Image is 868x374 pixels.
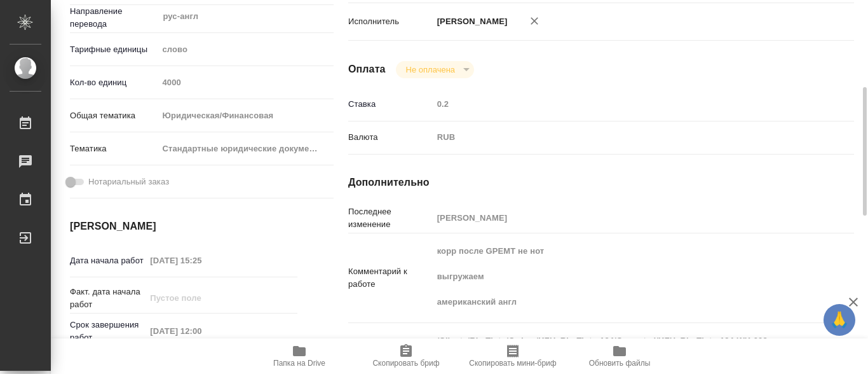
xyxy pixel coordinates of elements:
p: Исполнитель [348,15,433,28]
span: Скопировать бриф [372,359,439,368]
textarea: /Clients/Rio Tinto/Orders/KZH_Rio-Tinto-134/Corrected/KZH_Rio-Tinto-134-WK-002 [433,330,812,352]
button: Скопировать мини-бриф [459,338,566,374]
h4: [PERSON_NAME] [70,219,297,234]
p: Ставка [348,98,433,111]
p: Тарифные единицы [70,43,158,56]
input: Пустое поле [146,251,257,270]
input: Пустое поле [433,209,812,227]
p: Факт. дата начала работ [70,286,146,311]
button: 🙏 [824,304,855,336]
p: Тематика [70,142,158,155]
input: Пустое поле [146,322,257,340]
div: слово [158,39,334,60]
span: 🙏 [829,307,850,333]
div: Стандартные юридические документы, договоры, уставы [158,138,334,160]
button: Скопировать бриф [353,338,459,374]
span: Скопировать мини-бриф [469,359,556,368]
div: Юридическая/Финансовая [158,105,334,127]
h4: Оплата [348,62,386,77]
p: Комментарий к работе [348,265,433,291]
button: Не оплачена [402,64,459,75]
span: Обновить файлы [589,359,651,368]
p: Общая тематика [70,109,158,122]
textarea: корр после GPEMT не нот выгружаем американский англ [433,240,812,313]
h4: Дополнительно [348,175,854,190]
button: Обновить файлы [566,338,673,374]
p: Последнее изменение [348,205,433,231]
p: Направление перевода [70,5,158,31]
input: Пустое поле [433,95,812,113]
span: Папка на Drive [273,359,325,368]
input: Пустое поле [158,73,334,92]
div: RUB [433,127,812,148]
p: Кол-во единиц [70,76,158,89]
p: Дата начала работ [70,254,146,267]
p: Путь на drive [348,336,433,349]
p: Валюта [348,131,433,144]
p: [PERSON_NAME] [433,15,508,28]
span: Нотариальный заказ [88,176,169,188]
button: Удалить исполнителя [520,7,548,35]
button: Папка на Drive [246,338,353,374]
p: Срок завершения работ [70,319,146,344]
input: Пустое поле [146,289,257,307]
div: Не оплачена [396,61,474,78]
